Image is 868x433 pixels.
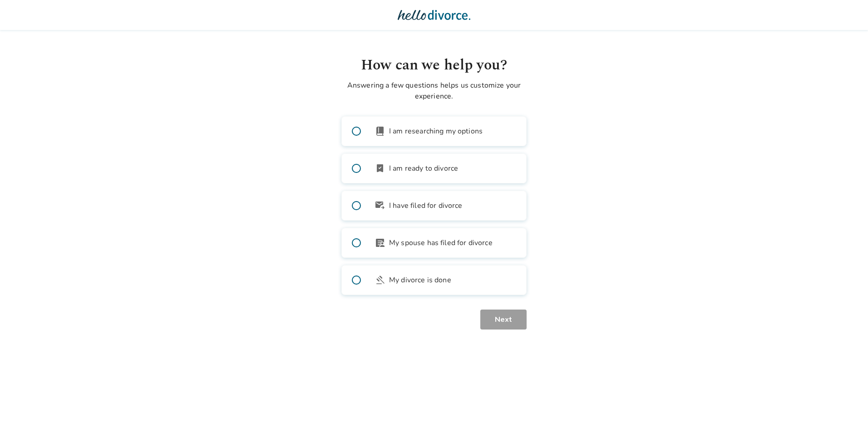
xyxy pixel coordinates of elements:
button: Next [481,310,527,330]
span: article_person [375,237,385,248]
span: outgoing_mail [375,200,385,211]
span: gavel [375,275,385,285]
p: Answering a few questions helps us customize your experience. [341,80,527,102]
h1: How can we help you? [341,54,527,76]
span: bookmark_check [375,163,385,174]
span: I have filed for divorce [389,200,463,211]
span: My spouse has filed for divorce [389,237,493,248]
span: My divorce is done [389,275,451,285]
span: book_2 [375,126,385,137]
span: I am researching my options [389,126,483,137]
img: Hello Divorce Logo [398,6,470,24]
span: I am ready to divorce [389,163,458,174]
